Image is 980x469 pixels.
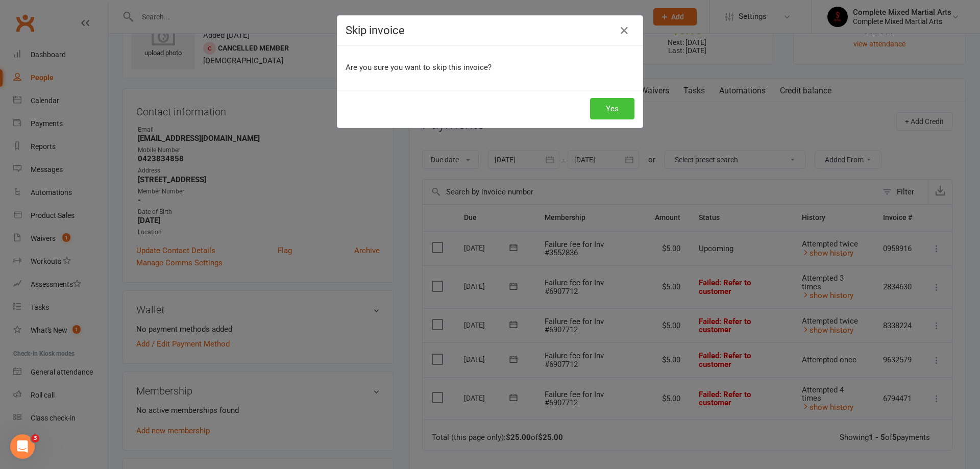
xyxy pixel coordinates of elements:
span: 3 [31,434,39,442]
h4: Skip invoice [346,24,634,37]
button: Yes [590,98,634,119]
span: Are you sure you want to skip this invoice? [346,63,492,72]
button: Close [616,22,632,39]
iframe: Intercom live chat [10,434,35,459]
